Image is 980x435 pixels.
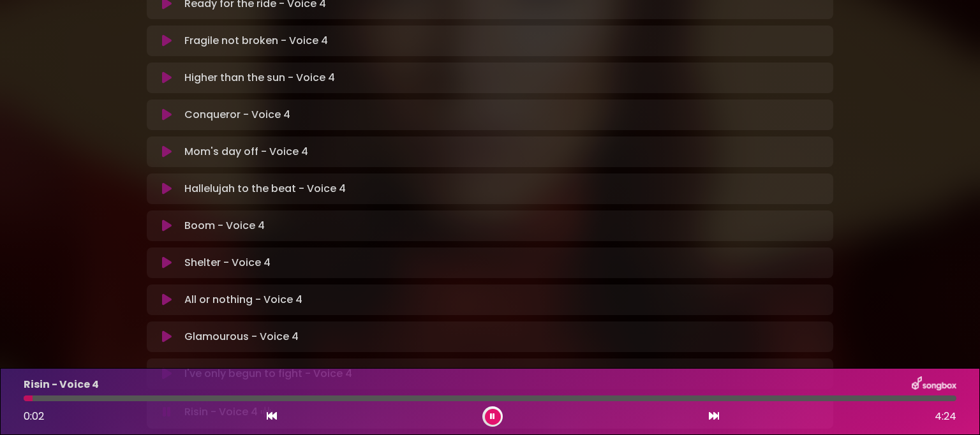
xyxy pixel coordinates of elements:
span: 0:02 [24,409,44,424]
p: All or nothing - Voice 4 [184,292,302,307]
p: Boom - Voice 4 [184,218,265,233]
p: Higher than the sun - Voice 4 [184,70,335,85]
p: Mom's day off - Voice 4 [184,144,308,159]
p: Conqueror - Voice 4 [184,107,290,122]
p: Fragile not broken - Voice 4 [184,33,328,48]
span: 4:24 [935,409,956,424]
img: songbox-logo-white.png [912,376,956,393]
p: Risin - Voice 4 [24,377,99,392]
p: I've only begun to fight - Voice 4 [184,366,352,381]
p: Glamourous - Voice 4 [184,329,299,344]
p: Shelter - Voice 4 [184,255,271,270]
p: Hallelujah to the beat - Voice 4 [184,181,346,196]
